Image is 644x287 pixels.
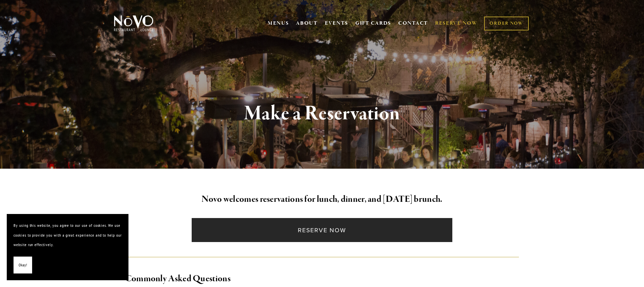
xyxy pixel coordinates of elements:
button: Okay! [14,257,32,274]
h2: Novo welcomes reservations for lunch, dinner, and [DATE] brunch. [125,192,519,207]
a: RESERVE NOW [435,17,478,30]
a: Reserve Now [192,218,452,242]
a: MENUS [268,20,289,27]
img: Novo Restaurant &amp; Lounge [113,15,155,32]
section: Cookie banner [7,214,128,280]
h2: Commonly Asked Questions [125,272,519,286]
a: EVENTS [325,20,348,27]
a: GIFT CARDS [355,17,391,30]
a: ABOUT [296,20,318,27]
strong: Make a Reservation [244,101,400,126]
a: ORDER NOW [484,17,528,30]
p: By using this website, you agree to our use of cookies. We use cookies to provide you with a grea... [14,221,122,250]
span: Okay! [19,260,27,270]
a: CONTACT [398,17,428,30]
